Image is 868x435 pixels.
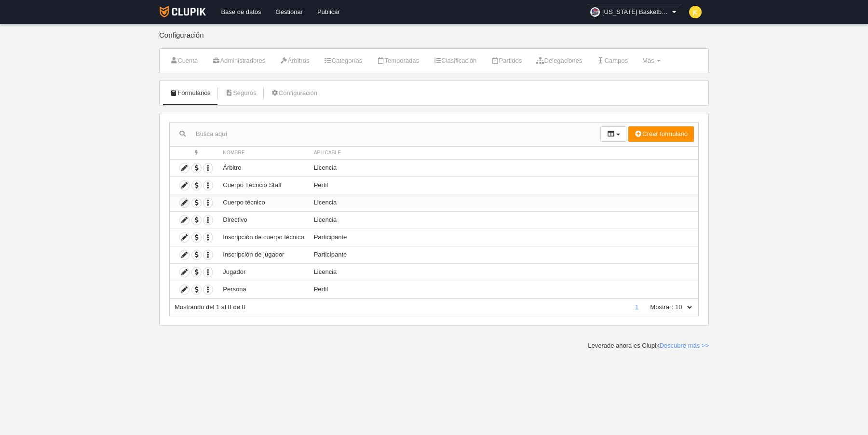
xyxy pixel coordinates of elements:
input: Busca aquí [170,127,600,141]
td: Licencia [309,159,698,177]
span: Nombre [223,150,245,155]
td: Licencia [309,263,698,281]
button: Crear formulario [628,126,694,142]
a: Temporadas [371,54,424,68]
td: Persona [218,281,309,298]
img: OabBDyFwVpIX.30x30.jpg [590,7,600,17]
td: Inscripción de jugador [218,246,309,263]
a: Campos [591,54,633,68]
span: Más [642,57,654,64]
td: Cuerpo Técncio Staff [218,177,309,194]
span: Mostrando del 1 al 8 de 8 [175,303,245,311]
a: 1 [633,303,640,311]
td: Licencia [309,194,698,211]
a: [US_STATE] Basketball School [586,4,682,20]
td: Perfil [309,177,698,194]
td: Directivo [218,211,309,229]
span: [US_STATE] Basketball School [602,7,670,17]
a: Administradores [207,54,271,68]
a: Árbitros [274,54,314,68]
td: Participante [309,229,698,246]
td: Jugador [218,263,309,281]
td: Cuerpo técnico [218,194,309,211]
a: Categorías [318,54,367,68]
a: Más [637,54,666,68]
a: Clasificación [428,54,482,68]
div: Leverade ahora es Clupik [588,341,709,350]
a: Descubre más >> [659,342,709,349]
td: Inscripción de cuerpo técnico [218,229,309,246]
td: Perfil [309,281,698,298]
a: Partidos [486,54,527,68]
a: Configuración [266,86,323,100]
td: Licencia [309,211,698,229]
span: Aplicable [314,150,341,155]
a: Formularios [164,86,216,100]
label: Mostrar: [640,303,673,312]
a: Seguros [220,86,262,100]
div: Configuración [159,31,709,48]
a: Delegaciones [531,54,587,68]
a: Cuenta [164,54,203,68]
img: c2l6ZT0zMHgzMCZmcz05JnRleHQ9SkMmYmc9ZmRkODM1.png [689,6,702,18]
td: Participante [309,246,698,263]
img: Clupik [160,6,206,17]
td: Árbitro [218,159,309,177]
